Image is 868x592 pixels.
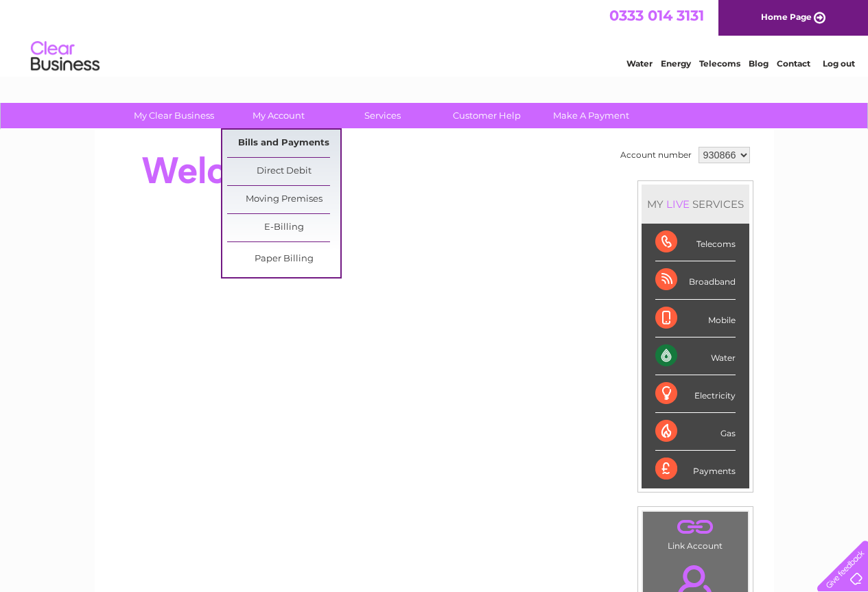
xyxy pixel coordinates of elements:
div: Broadband [655,261,736,299]
div: Telecoms [655,224,736,261]
a: Direct Debit [227,158,340,185]
div: Gas [655,413,736,451]
div: Mobile [655,300,736,338]
td: Account number [617,143,695,167]
div: Water [655,338,736,375]
a: 0333 014 3131 [609,7,704,24]
a: My Account [222,103,335,128]
a: Log out [823,58,855,69]
a: Services [326,103,439,128]
a: Moving Premises [227,186,340,213]
a: . [646,515,744,539]
td: Link Account [642,511,749,554]
a: Contact [777,58,810,69]
div: LIVE [664,198,692,211]
div: Clear Business is a trading name of Verastar Limited (registered in [GEOGRAPHIC_DATA] No. 3667643... [110,8,759,67]
a: Make A Payment [535,103,648,128]
a: My Clear Business [117,103,231,128]
a: Energy [661,58,691,69]
a: Telecoms [699,58,740,69]
div: Electricity [655,375,736,413]
div: Payments [655,451,736,488]
a: Customer Help [430,103,543,128]
a: Blog [749,58,769,69]
div: MY SERVICES [642,185,749,224]
a: Water [626,58,653,69]
a: E-Billing [227,214,340,241]
a: Bills and Payments [227,130,340,157]
a: Paper Billing [227,246,340,273]
img: logo.png [30,36,100,78]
